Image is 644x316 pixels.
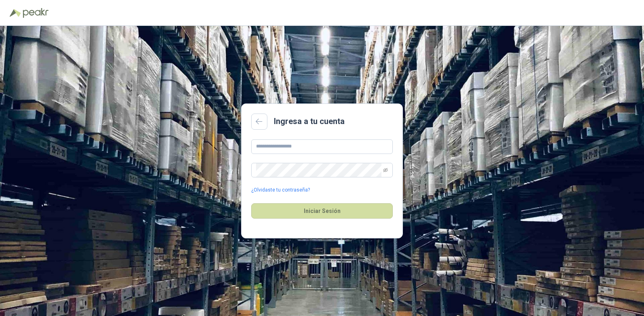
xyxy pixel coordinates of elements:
[10,9,21,17] img: Logo
[383,168,388,173] span: eye-invisible
[251,203,393,219] button: Iniciar Sesión
[251,186,310,194] a: ¿Olvidaste tu contraseña?
[23,8,49,18] img: Peakr
[274,115,345,128] h2: Ingresa a tu cuenta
